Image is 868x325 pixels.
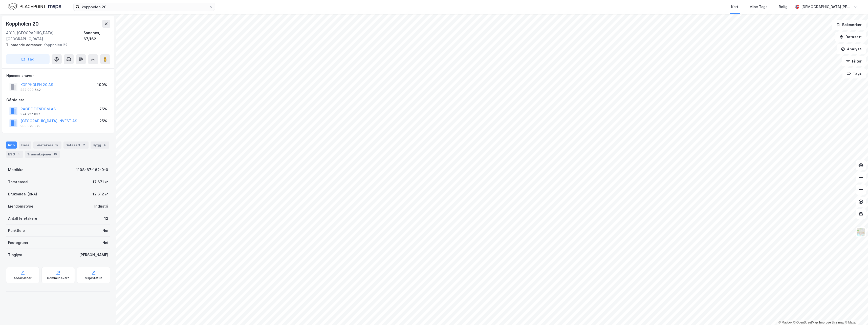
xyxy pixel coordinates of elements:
div: Bruksareal (BRA) [8,191,37,197]
div: Nei [102,228,108,234]
div: Transaksjoner [25,151,60,158]
div: 12 [54,143,59,148]
div: Koppholen 22 [6,42,106,48]
div: Eiere [19,141,31,149]
div: Eiendomstype [8,203,33,209]
div: 974 227 037 [20,112,40,116]
div: Miljøstatus [85,276,102,280]
div: Kommunekart [47,276,69,280]
div: 1108-67-162-0-0 [76,167,108,173]
div: 17 671 ㎡ [93,179,108,185]
div: Nei [102,240,108,246]
a: OpenStreetMap [793,321,818,324]
div: Sandnes, 67/162 [83,30,110,42]
button: Tag [6,54,50,64]
div: Leietakere [33,141,61,149]
div: [PERSON_NAME] [79,252,108,258]
div: [DEMOGRAPHIC_DATA][PERSON_NAME] [801,4,852,10]
div: 883 900 642 [20,88,41,92]
button: Tags [842,68,866,78]
div: 10 [53,152,58,157]
iframe: Chat Widget [843,301,868,325]
input: Søk på adresse, matrikkel, gårdeiere, leietakere eller personer [80,3,209,11]
img: Z [856,227,866,237]
div: 12 312 ㎡ [93,191,108,197]
button: Datasett [835,32,866,42]
div: ESG [6,151,23,158]
img: logo.f888ab2527a4732fd821a326f86c7f29.svg [8,2,61,11]
div: Koppholen 20 [6,20,40,28]
button: Filter [842,56,866,66]
div: 4 [102,143,107,148]
div: Bolig [779,4,788,10]
div: 75% [99,106,107,112]
div: Antall leietakere [8,215,37,221]
div: Kart [731,4,738,10]
div: Hjemmelshaver [6,73,110,79]
div: Kontrollprogram for chat [843,301,868,325]
div: 980 029 379 [20,124,40,128]
div: Punktleie [8,228,25,234]
div: Datasett [63,141,89,149]
div: 12 [104,215,108,221]
div: Matrikkel [8,167,25,173]
div: 100% [97,82,107,88]
div: Gårdeiere [6,97,110,103]
a: Mapbox [778,321,792,324]
button: Bokmerker [832,20,866,30]
div: Arealplaner [14,276,32,280]
div: Info [6,141,17,149]
div: Tinglyst [8,252,23,258]
div: 4313, [GEOGRAPHIC_DATA], [GEOGRAPHIC_DATA] [6,30,83,42]
button: Analyse [837,44,866,54]
div: 5 [16,152,21,157]
span: Tilhørende adresser: [6,43,44,47]
div: Festegrunn [8,240,28,246]
a: Improve this map [819,321,844,324]
div: Tomteareal [8,179,28,185]
div: Bygg [91,141,109,149]
div: Mine Tags [749,4,768,10]
div: 25% [99,118,107,124]
div: Industri [94,203,108,209]
div: 2 [81,143,86,148]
